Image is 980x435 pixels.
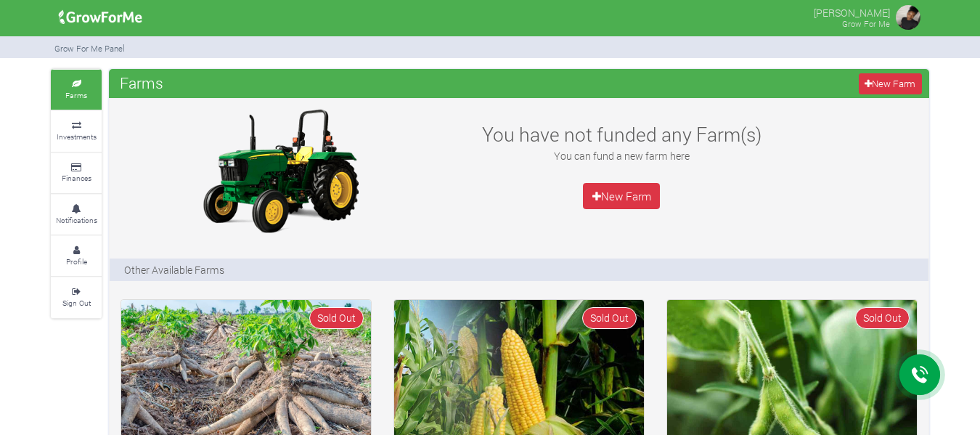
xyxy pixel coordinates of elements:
a: New Farm [859,73,922,94]
img: growforme image [54,3,147,32]
p: You can fund a new farm here [464,148,779,163]
small: Grow For Me Panel [54,43,125,54]
a: Sign Out [51,277,102,317]
small: Finances [62,173,91,183]
small: Investments [57,131,97,142]
a: Finances [51,153,102,193]
span: Farms [116,68,167,97]
span: Sold Out [855,307,910,328]
h3: You have not funded any Farm(s) [464,123,779,146]
small: Profile [66,256,87,267]
a: Farms [51,70,102,110]
span: Sold Out [309,307,364,328]
a: Profile [51,236,102,276]
small: Notifications [56,215,97,225]
p: Other Available Farms [124,262,224,277]
a: New Farm [583,183,660,209]
small: Grow For Me [842,18,890,29]
img: growforme image [189,105,371,236]
small: Sign Out [62,298,91,308]
img: growforme image [894,3,923,32]
a: Investments [51,111,102,151]
p: [PERSON_NAME] [814,3,890,20]
a: Notifications [51,195,102,235]
small: Farms [65,90,87,100]
span: Sold Out [582,307,637,328]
